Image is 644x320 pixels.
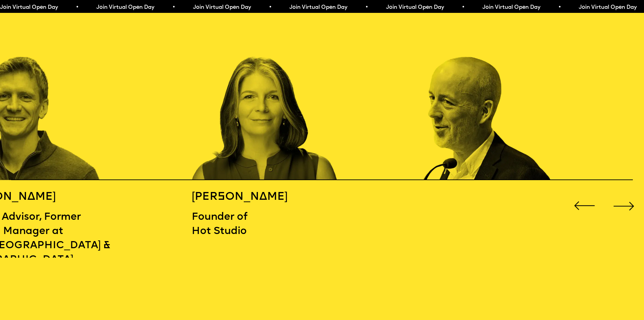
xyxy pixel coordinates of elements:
[461,5,464,10] span: •
[192,210,346,239] p: Founder of Hot Studio
[557,5,560,10] span: •
[364,5,367,10] span: •
[171,5,174,10] span: •
[572,193,597,219] div: Previous slide
[268,5,271,10] span: •
[611,193,637,219] div: Next slide
[192,190,346,204] h5: [PERSON_NAME]
[75,5,78,10] span: •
